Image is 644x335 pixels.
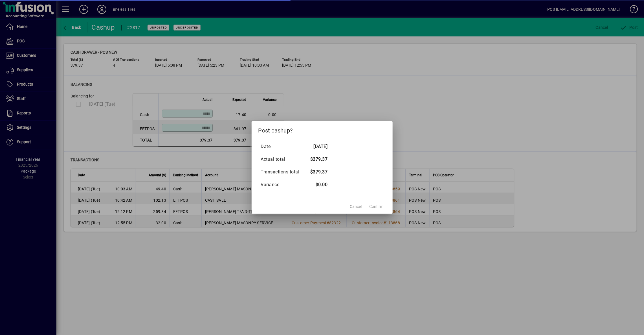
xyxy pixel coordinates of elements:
[305,166,328,178] td: $379.37
[261,166,305,178] td: Transactions total
[261,153,305,166] td: Actual total
[261,140,305,153] td: Date
[305,178,328,191] td: $0.00
[261,178,305,191] td: Variance
[305,153,328,166] td: $379.37
[305,140,328,153] td: [DATE]
[252,121,393,138] h2: Post cashup?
